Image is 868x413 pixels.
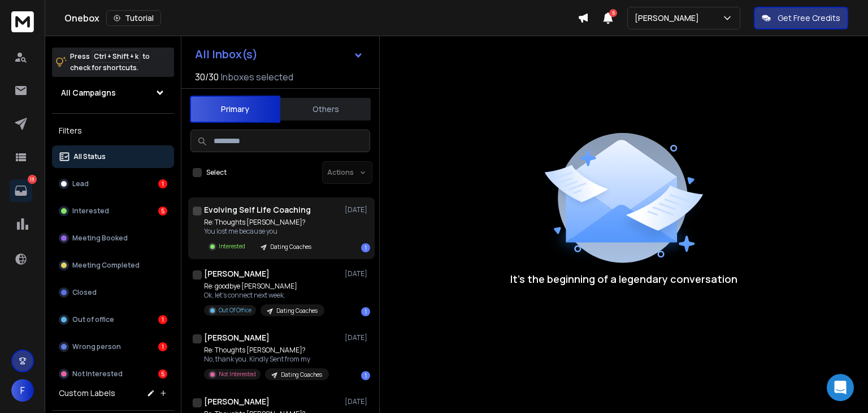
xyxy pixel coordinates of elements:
[754,7,848,29] button: Get Free Credits
[72,261,140,270] p: Meeting Completed
[219,242,245,251] p: Interested
[52,281,174,304] button: Closed
[52,335,174,358] button: Wrong person1
[219,370,256,378] p: Not Interested
[92,50,140,63] span: Ctrl + Shift + k
[52,145,174,168] button: All Status
[510,271,737,287] p: It’s the beginning of a legendary conversation
[64,10,578,26] div: Onebox
[204,291,324,300] p: Ok, let’s connect next week.
[778,12,840,24] p: Get Free Credits
[158,206,167,216] div: 5
[345,333,370,342] p: [DATE]
[158,315,167,324] div: 1
[158,369,167,378] div: 5
[195,49,258,60] h1: All Inbox(s)
[158,342,167,351] div: 1
[52,254,174,277] button: Meeting Completed
[206,168,227,177] label: Select
[827,374,854,401] div: Open Intercom Messenger
[52,81,174,104] button: All Campaigns
[221,70,293,84] h3: Inboxes selected
[345,269,370,278] p: [DATE]
[72,288,97,297] p: Closed
[70,51,150,74] p: Press to check for shortcuts.
[609,9,617,17] span: 5
[52,227,174,249] button: Meeting Booked
[204,218,318,227] p: Re: Thoughts [PERSON_NAME]?
[72,315,114,324] p: Out of office
[10,179,32,202] a: 13
[219,306,251,315] p: Out Of Office
[361,307,370,316] div: 1
[28,175,37,184] p: 13
[204,396,270,407] h1: [PERSON_NAME]
[72,234,128,243] p: Meeting Booked
[52,173,174,195] button: Lead1
[204,204,311,216] h1: Evolving Self Life Coaching
[72,342,121,351] p: Wrong person
[361,371,370,380] div: 1
[61,87,116,98] h1: All Campaigns
[195,70,219,84] span: 30 / 30
[204,355,329,364] p: No, thank you. Kindly Sent from my
[204,268,270,279] h1: [PERSON_NAME]
[280,97,371,122] button: Others
[52,123,174,139] h3: Filters
[158,179,167,188] div: 1
[345,397,370,406] p: [DATE]
[59,388,115,399] h3: Custom Labels
[11,379,34,402] button: F
[204,332,270,343] h1: [PERSON_NAME]
[52,363,174,385] button: Not Interested5
[52,308,174,331] button: Out of office1
[361,243,370,252] div: 1
[204,227,318,236] p: You lost me because you
[276,307,318,315] p: Dating Coaches
[72,369,123,378] p: Not Interested
[190,96,280,123] button: Primary
[72,179,89,188] p: Lead
[281,371,322,379] p: Dating Coaches
[204,346,329,355] p: Re: Thoughts [PERSON_NAME]?
[204,282,324,291] p: Re: goodbye [PERSON_NAME]
[72,206,109,216] p: Interested
[270,243,311,251] p: Dating Coaches
[186,43,372,66] button: All Inbox(s)
[52,200,174,222] button: Interested5
[635,12,704,24] p: [PERSON_NAME]
[73,152,106,161] p: All Status
[106,10,161,26] button: Tutorial
[345,205,370,214] p: [DATE]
